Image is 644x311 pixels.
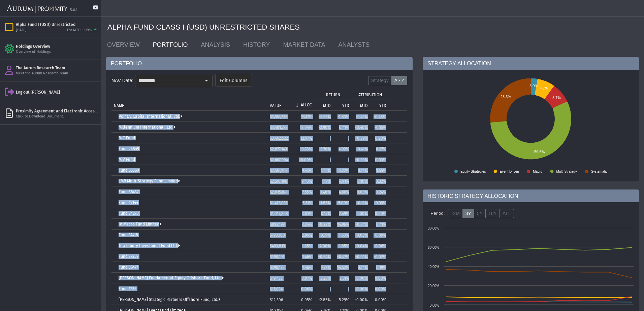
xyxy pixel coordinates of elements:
[270,103,281,108] p: VALUE
[370,133,389,143] td: 0.20%
[352,111,370,122] td: -0.75%
[370,294,389,305] td: 0.00%
[270,276,283,281] span: $19,433
[16,71,98,76] div: Meet the Aurum Research Team
[352,176,370,186] td: 0.10%
[333,230,352,240] td: -1.60%
[352,294,370,305] td: -0.00%
[333,197,352,208] td: -5.00%
[201,75,212,87] div: Select
[119,136,135,140] a: M C Fund
[423,189,639,202] div: HISTORIC STRATEGY ALLOCATION
[119,114,182,119] a: Point72 Capital International, Ltd.
[267,89,293,110] td: Column VALUE
[533,170,543,173] text: Macro
[315,165,333,176] td: 1.46%
[119,179,180,183] a: LMR Multi-Strategy Fund Limited
[352,154,370,165] td: -0.29%
[370,143,389,154] td: 0.27%
[270,136,288,141] span: $3,462,522
[238,38,278,51] a: HISTORY
[315,273,333,283] td: -3.25%
[315,251,333,262] td: -0.64%
[270,254,284,259] span: $390,191
[370,176,389,186] td: 0.32%
[352,219,370,230] td: -0.01%
[370,154,389,165] td: 0.03%
[428,265,439,269] text: 40.00%
[529,84,538,88] text: 3.0%
[16,108,98,114] div: Proximity Agreement and Electronic Access Agreement ([PERSON_NAME] Foundation).pdf
[299,158,312,162] span: 10.00%
[352,165,370,176] td: 0.12%
[352,273,370,283] td: -0.00%
[474,209,486,218] label: 5Y
[370,230,389,240] td: -0.09%
[352,197,370,208] td: -0.11%
[315,143,333,154] td: -3.70%
[315,100,333,110] td: Column MTD
[302,244,312,248] span: 1.85%
[333,165,352,176] td: 20.22%
[552,96,561,100] text: 8.7%
[315,294,333,305] td: -2.85%
[333,251,352,262] td: -0.47%
[315,197,333,208] td: -1.83%
[302,201,312,205] span: 5.51%
[323,103,331,108] p: MTD
[301,103,312,107] p: ALLOC.
[370,100,389,110] td: Column YTD
[107,17,639,38] div: ALPHA FUND CLASS I (USD) UNRESTRICTED SHARES
[370,251,389,262] td: -0.02%
[70,8,77,13] div: 5.0.1
[119,189,139,194] a: Fund 36432
[352,240,370,251] td: -0.04%
[428,284,439,288] text: 20.00%
[591,170,608,173] text: Systematic
[333,38,378,51] a: ANALYSTS
[556,170,577,173] text: Multi Strategy
[315,208,333,219] td: 0.17%
[428,246,439,249] text: 60.00%
[114,103,124,108] p: NAME
[333,122,352,133] td: 0.41%
[119,157,135,162] a: M V Fund
[315,262,333,273] td: 9.72%
[300,136,312,141] span: 12.97%
[500,209,514,218] label: ALL
[302,168,312,173] span: 9.43%
[333,111,352,122] td: -1.83%
[215,74,252,87] dx-button: Edit Columns
[301,114,312,119] span: 13.17%
[301,276,312,281] span: 0.07%
[119,211,139,216] a: Fund 34270
[428,227,439,230] text: 80.00%
[16,90,98,95] div: Log out [PERSON_NAME]
[352,186,370,197] td: 0.03%
[460,170,486,173] text: Equity Strategies
[485,209,500,218] label: 10Y
[293,89,315,110] td: Column ALLOC.
[379,103,386,108] p: YTD
[16,65,98,71] div: The Aurum Research Team
[119,125,175,130] a: Millennium International, Ltd.
[333,294,352,305] td: 5.29%
[370,273,389,283] td: 0.00%
[360,103,368,108] p: MTD
[370,240,389,251] td: -0.06%
[368,76,392,85] label: Strategy
[302,222,312,227] span: 3.34%
[302,211,312,216] span: 3.81%
[539,86,548,90] text: 7.6%
[333,186,352,197] td: 4.66%
[301,179,312,184] span: 9.40%
[119,254,138,259] a: Fund 37259
[352,122,370,133] td: -0.40%
[270,201,287,205] span: $1,472,031
[389,89,407,110] td: Column
[370,165,389,176] td: 1.55%
[270,190,288,195] span: $2,015,841
[119,168,139,173] a: Fund 35360
[119,146,139,151] a: Fund 24849
[370,122,389,133] td: -0.15%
